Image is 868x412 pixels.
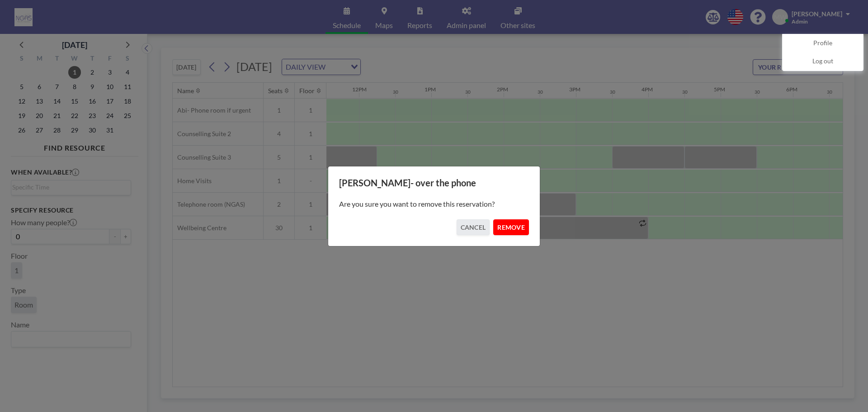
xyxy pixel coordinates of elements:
[339,177,529,189] h3: [PERSON_NAME]- over the phone
[813,39,832,48] span: Profile
[493,219,529,235] button: REMOVE
[339,199,529,208] p: Are you sure you want to remove this reservation?
[783,34,863,52] a: Profile
[457,219,490,235] button: CANCEL
[812,57,833,66] span: Log out
[783,52,863,71] a: Log out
